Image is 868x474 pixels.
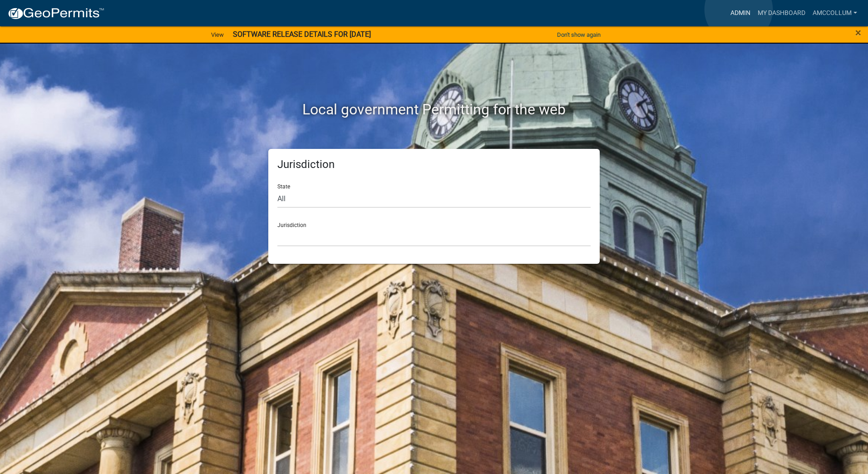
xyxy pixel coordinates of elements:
a: Admin [727,5,754,22]
a: amccollum [809,5,861,22]
h5: Jurisdiction [277,158,591,171]
button: Don't show again [553,27,604,42]
button: Close [855,27,861,38]
a: My Dashboard [754,5,809,22]
span: × [855,26,861,39]
a: View [207,27,227,42]
h2: Local government Permitting for the web [182,101,686,118]
strong: SOFTWARE RELEASE DETAILS FOR [DATE] [233,30,371,39]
